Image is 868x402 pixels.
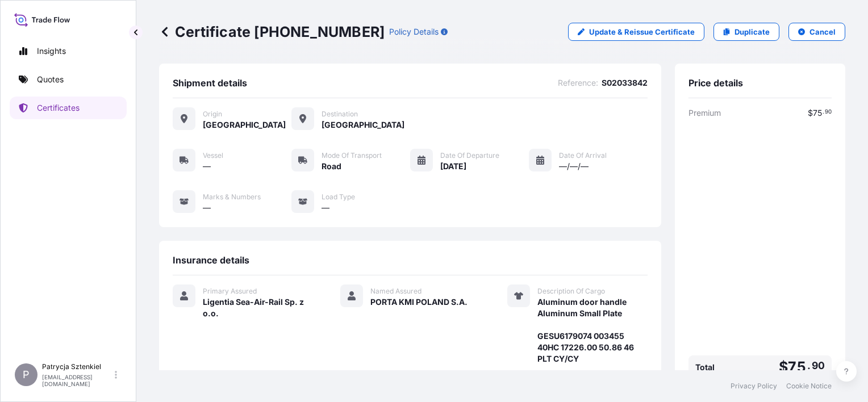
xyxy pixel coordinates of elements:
span: [GEOGRAPHIC_DATA] [322,119,404,131]
span: Destination [322,110,358,119]
span: Price details [688,77,743,89]
span: [DATE] [440,161,466,172]
span: — [203,161,211,172]
span: 90 [825,110,832,114]
span: —/—/— [559,161,589,172]
p: Certificate [PHONE_NUMBER] [159,23,385,41]
p: Insights [37,45,66,57]
p: Quotes [37,74,64,85]
span: 90 [812,362,825,369]
a: Privacy Policy [731,382,777,391]
span: Insurance details [173,254,249,266]
span: 75 [813,109,822,117]
span: — [322,202,329,213]
span: $ [779,360,788,374]
span: . [807,362,811,369]
span: . [823,110,824,114]
span: S02033842 [602,77,648,89]
span: Mode of Transport [322,151,382,160]
a: Cookie Notice [786,382,832,391]
span: [GEOGRAPHIC_DATA] [203,119,286,131]
span: $ [808,109,813,117]
button: Cancel [788,23,845,41]
span: Origin [203,110,222,119]
p: Update & Reissue Certificate [589,26,695,37]
span: Named Assured [370,287,422,296]
span: Premium [688,107,721,119]
a: Quotes [10,68,127,91]
span: Marks & Numbers [203,192,261,202]
span: Load Type [322,192,355,202]
span: Aluminum door handle Aluminum Small Plate GESU6179074 003455 40HC 17226.00 50.86 46 PLT CY/CY [537,296,648,365]
span: Date of Arrival [559,151,607,160]
span: Primary Assured [203,287,257,296]
p: Patrycja Sztenkiel [42,362,112,371]
a: Certificates [10,97,127,119]
p: [EMAIL_ADDRESS][DOMAIN_NAME] [42,374,112,387]
p: Duplicate [735,26,770,37]
span: Shipment details [173,77,247,89]
span: Date of Departure [440,151,499,160]
a: Duplicate [713,23,779,41]
span: P [23,369,30,380]
a: Insights [10,40,127,62]
span: Ligentia Sea-Air-Rail Sp. z o.o. [203,296,313,319]
span: Road [322,161,341,172]
p: Certificates [37,102,80,114]
p: Cancel [809,26,836,37]
span: Total [695,362,715,373]
span: Description Of Cargo [537,287,605,296]
span: 75 [788,360,806,374]
span: Vessel [203,151,223,160]
span: PORTA KMI POLAND S.A. [370,296,468,308]
span: — [203,202,211,213]
span: Reference : [558,77,598,89]
a: Update & Reissue Certificate [568,23,704,41]
p: Policy Details [389,26,439,37]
